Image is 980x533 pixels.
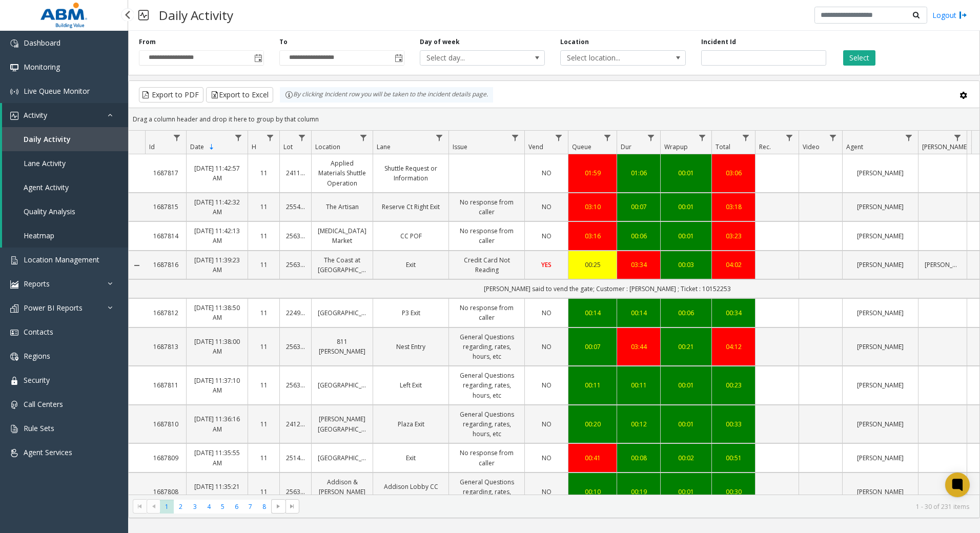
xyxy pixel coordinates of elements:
[10,39,18,48] img: 'icon'
[623,231,654,241] a: 00:06
[718,453,749,463] div: 00:51
[783,131,797,145] a: Rec. Filter Menu
[455,477,518,507] a: General Questions regarding, rates, hours, etc
[286,168,305,178] a: 24114916
[667,168,705,178] a: 00:01
[718,419,749,429] a: 00:33
[455,197,518,217] a: No response from caller
[254,380,273,390] a: 11
[318,380,366,390] a: [GEOGRAPHIC_DATA]
[279,37,288,47] label: To
[263,131,277,145] a: H Filter Menu
[552,131,566,145] a: Vend Filter Menu
[601,131,615,145] a: Queue Filter Menu
[925,260,961,270] a: [PERSON_NAME]
[10,280,18,289] img: 'icon'
[575,487,610,497] div: 00:10
[318,158,366,188] a: Applied Materials Shuttle Operation
[254,453,273,463] a: 11
[575,419,610,429] div: 00:20
[24,231,54,240] span: Heatmap
[664,142,688,151] span: Wrapup
[455,371,518,400] a: General Questions regarding, rates, hours, etc
[922,142,969,151] span: [PERSON_NAME]
[623,453,654,463] div: 00:08
[575,260,610,270] div: 00:25
[542,420,552,428] span: NO
[623,260,654,270] a: 03:34
[849,231,912,241] a: [PERSON_NAME]
[271,499,285,514] span: Go to the next page
[286,453,305,463] a: 25140000
[932,10,967,20] a: Logout
[575,308,610,318] a: 00:14
[318,226,366,245] a: [MEDICAL_DATA] Market
[24,86,90,96] span: Live Queue Monitor
[541,260,552,269] span: YES
[561,51,660,65] span: Select location...
[10,401,18,409] img: 'icon'
[252,51,263,65] span: Toggle popup
[151,342,180,352] a: 1687813
[379,482,442,501] a: Addison Lobby CC POF
[252,142,256,151] span: H
[2,103,128,127] a: Activity
[379,380,442,390] a: Left Exit
[377,142,391,151] span: Lane
[433,131,446,145] a: Lane Filter Menu
[623,487,654,497] a: 00:19
[379,202,442,212] a: Reserve Ct Right Exit
[667,260,705,270] a: 00:03
[254,231,273,241] a: 11
[160,500,174,514] span: Page 1
[170,131,184,145] a: Id Filter Menu
[193,226,241,245] a: [DATE] 11:42:13 AM
[531,260,562,270] a: YES
[2,223,128,248] a: Heatmap
[151,453,180,463] a: 1687809
[379,231,442,241] a: CC POF
[2,127,128,151] a: Daily Activity
[531,487,562,497] a: NO
[623,308,654,318] a: 00:14
[24,375,50,385] span: Security
[572,142,591,151] span: Queue
[254,202,273,212] a: 11
[188,500,202,514] span: Page 3
[151,308,180,318] a: 1687812
[542,454,552,462] span: NO
[951,131,965,145] a: Parker Filter Menu
[193,482,241,501] a: [DATE] 11:35:21 AM
[357,131,371,145] a: Location Filter Menu
[193,197,241,217] a: [DATE] 11:42:32 AM
[718,260,749,270] a: 04:02
[24,62,60,72] span: Monitoring
[151,487,180,497] a: 1687808
[667,231,705,241] div: 00:01
[274,502,282,510] span: Go to the next page
[286,487,305,497] a: 25632010
[318,337,366,356] a: 811 [PERSON_NAME]
[151,202,180,212] a: 1687815
[667,487,705,497] a: 00:01
[149,142,155,151] span: Id
[10,425,18,433] img: 'icon'
[575,231,610,241] div: 03:16
[393,51,404,65] span: Toggle popup
[455,255,518,275] a: Credit Card Not Reading
[531,202,562,212] a: NO
[508,131,522,145] a: Issue Filter Menu
[318,414,366,434] a: [PERSON_NAME][GEOGRAPHIC_DATA]
[718,487,749,497] a: 00:30
[575,380,610,390] a: 00:11
[193,255,241,275] a: [DATE] 11:39:23 AM
[575,168,610,178] a: 01:59
[542,232,552,240] span: NO
[959,10,967,20] img: logout
[151,260,180,270] a: 1687816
